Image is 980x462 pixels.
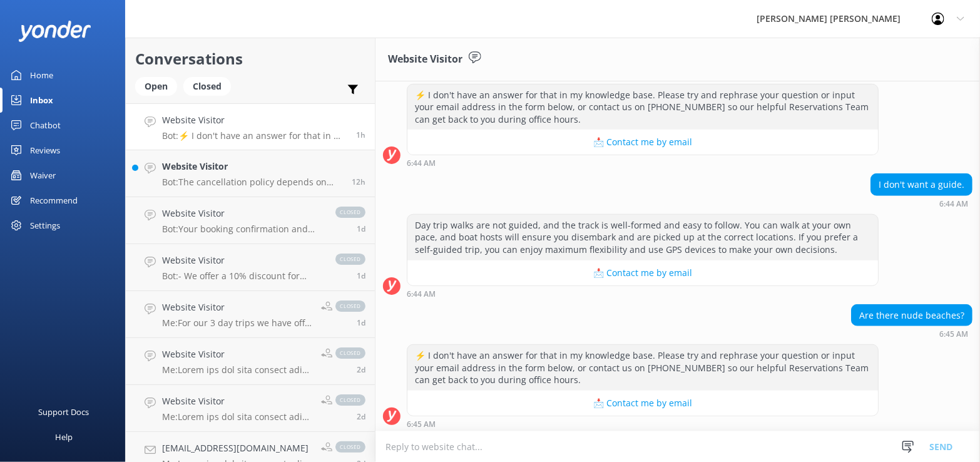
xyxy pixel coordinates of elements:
[55,424,73,449] div: Help
[357,317,365,328] span: 02:50pm 16-Aug-2025 (UTC +12:00) Pacific/Auckland
[407,419,879,428] div: 06:45am 18-Aug-2025 (UTC +12:00) Pacific/Auckland
[162,347,312,361] h4: Website Visitor
[162,113,347,127] h4: Website Visitor
[30,113,61,138] div: Chatbot
[335,347,365,359] span: closed
[30,213,60,238] div: Settings
[162,130,347,141] p: Bot: ⚡ I don't have an answer for that in my knowledge base. Please try and rephrase your questio...
[407,421,436,428] strong: 6:45 AM
[407,345,878,391] div: ⚡ I don't have an answer for that in my knowledge base. Please try and rephrase your question or ...
[126,150,375,197] a: Website VisitorBot:The cancellation policy depends on the type of trip you are on. On the rare oc...
[126,197,375,244] a: Website VisitorBot:Your booking confirmation and receipt may take up to 30 minutes to reach your ...
[126,244,375,291] a: Website VisitorBot:- We offer a 10% discount for travellers with any valid senior's card, or if y...
[335,394,365,406] span: closed
[126,103,375,150] a: Website VisitorBot:⚡ I don't have an answer for that in my knowledge base. Please try and rephras...
[407,158,879,167] div: 06:44am 18-Aug-2025 (UTC +12:00) Pacific/Auckland
[407,130,878,155] button: 📩 Contact me by email
[135,79,183,93] a: Open
[19,21,91,41] img: yonder-white-logo.png
[388,51,462,68] h3: Website Visitor
[407,391,878,416] button: 📩 Contact me by email
[162,270,323,282] p: Bot: - We offer a 10% discount for travellers with any valid senior's card, or if you can prove y...
[162,441,312,455] h4: [EMAIL_ADDRESS][DOMAIN_NAME]
[135,77,177,96] div: Open
[357,223,365,234] span: 06:01am 17-Aug-2025 (UTC +12:00) Pacific/Auckland
[407,85,878,130] div: ⚡ I don't have an answer for that in my knowledge base. Please try and rephrase your question or ...
[183,77,231,96] div: Closed
[407,290,436,298] strong: 6:44 AM
[162,177,342,188] p: Bot: The cancellation policy depends on the type of trip you are on. On the rare occasion that a ...
[357,411,365,422] span: 10:38am 15-Aug-2025 (UTC +12:00) Pacific/Auckland
[162,160,342,173] h4: Website Visitor
[126,291,375,338] a: Website VisitorMe:For our 3 day trips we have off site parking, please email us with the details ...
[352,177,365,187] span: 07:09pm 17-Aug-2025 (UTC +12:00) Pacific/Auckland
[126,338,375,385] a: Website VisitorMe:Lorem ips dol sita consect adipi elitseddoeius te inc Utla Etdolo Magnaali Enim...
[126,385,375,432] a: Website VisitorMe:Lorem ips dol sita consect adipi elitseddoeius te inc Utla Etdolo Magnaali Enim...
[183,79,237,93] a: Closed
[30,88,53,113] div: Inbox
[939,200,968,208] strong: 6:44 AM
[162,300,312,314] h4: Website Visitor
[30,163,56,188] div: Waiver
[335,207,365,218] span: closed
[852,305,972,326] div: Are there nude beaches?
[162,254,323,267] h4: Website Visitor
[356,130,365,140] span: 06:45am 18-Aug-2025 (UTC +12:00) Pacific/Auckland
[357,270,365,281] span: 04:08pm 16-Aug-2025 (UTC +12:00) Pacific/Auckland
[39,399,89,424] div: Support Docs
[162,394,312,408] h4: Website Visitor
[162,223,323,235] p: Bot: Your booking confirmation and receipt may take up to 30 minutes to reach your email inbox. C...
[871,174,972,195] div: I don't want a guide.
[335,441,365,453] span: closed
[30,188,78,213] div: Recommend
[162,364,312,376] p: Me: Lorem ips dol sita consect adipi elitseddoeius te inc Utla Etdolo Magnaali Enim. Adm ve qui n...
[335,300,365,312] span: closed
[30,138,60,163] div: Reviews
[162,411,312,423] p: Me: Lorem ips dol sita consect adipi elitseddoeius te inc Utla Etdolo Magnaali Enim. Admi veni qu...
[939,331,968,338] strong: 6:45 AM
[30,63,53,88] div: Home
[407,215,878,260] div: Day trip walks are not guided, and the track is well-formed and easy to follow. You can walk at y...
[335,254,365,265] span: closed
[407,289,879,298] div: 06:44am 18-Aug-2025 (UTC +12:00) Pacific/Auckland
[870,199,972,208] div: 06:44am 18-Aug-2025 (UTC +12:00) Pacific/Auckland
[135,47,365,71] h2: Conversations
[851,329,972,338] div: 06:45am 18-Aug-2025 (UTC +12:00) Pacific/Auckland
[162,317,312,329] p: Me: For our 3 day trips we have off site parking, please email us with the details once you have ...
[357,364,365,375] span: 10:39am 15-Aug-2025 (UTC +12:00) Pacific/Auckland
[407,160,436,167] strong: 6:44 AM
[407,260,878,285] button: 📩 Contact me by email
[162,207,323,220] h4: Website Visitor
